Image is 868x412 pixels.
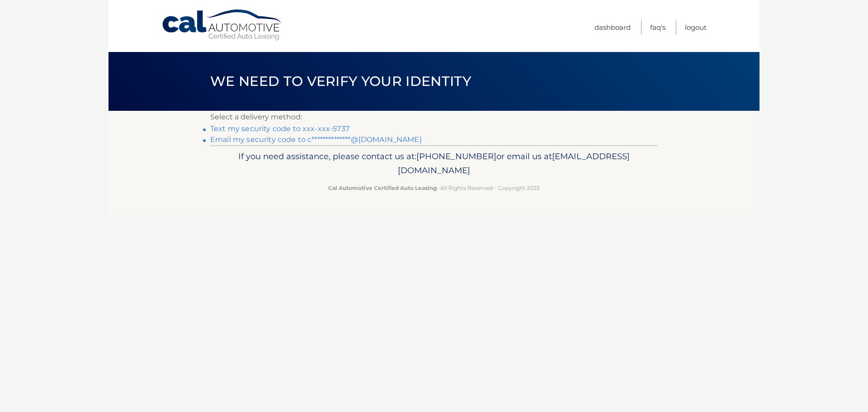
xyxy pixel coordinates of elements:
span: [PHONE_NUMBER] [416,151,496,161]
p: Select a delivery method: [210,111,658,123]
span: We need to verify your identity [210,73,471,90]
a: FAQ's [650,20,665,35]
strong: Cal Automotive Certified Auto Leasing [328,185,437,191]
p: - All Rights Reserved - Copyright 2025 [216,183,652,193]
p: If you need assistance, please contact us at: or email us at [216,149,652,178]
a: Logout [685,20,707,35]
a: Cal Automotive [161,9,283,41]
a: Dashboard [594,20,631,35]
a: Text my security code to xxx-xxx-5737 [210,124,349,133]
